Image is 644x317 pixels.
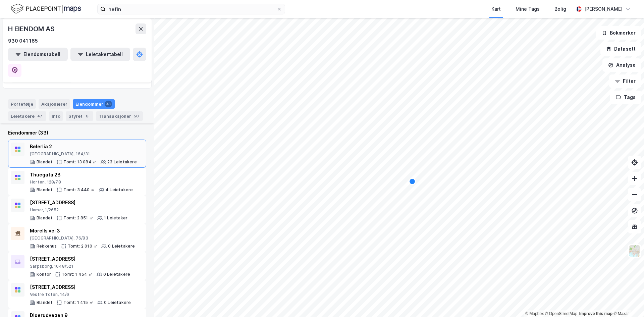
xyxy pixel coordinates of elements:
div: Horten, 128/78 [30,179,133,185]
div: Kontor [37,272,51,277]
div: Info [49,111,63,121]
div: Rekkehus [37,244,57,249]
img: logo.f888ab2527a4732fd821a326f86c7f29.svg [11,3,81,15]
div: 0 Leietakere [108,244,135,249]
div: Morells vei 3 [30,227,135,235]
div: 23 Leietakere [107,159,137,165]
div: Blandet [37,215,53,221]
button: Filter [609,74,641,88]
div: Blandet [37,187,53,193]
div: Sarpsborg, 1048/521 [30,264,130,269]
div: [STREET_ADDRESS] [30,255,130,263]
button: Leietakertabell [70,48,130,61]
div: Hamar, 1/2652 [30,207,127,213]
div: 0 Leietakere [104,300,131,305]
div: Blandet [37,300,53,305]
div: Blandet [37,159,53,165]
div: Leietakere [8,111,46,121]
div: Transaksjoner [96,111,143,121]
div: [GEOGRAPHIC_DATA], 164/31 [30,151,137,157]
div: Tomt: 13 084 ㎡ [63,159,97,165]
div: Kontrollprogram for chat [610,285,644,317]
div: Map marker [410,179,415,184]
div: Eiendommer [73,99,115,109]
div: Tomt: 2 851 ㎡ [63,215,93,221]
div: Tomt: 1 415 ㎡ [63,300,93,305]
img: Z [628,245,641,257]
div: [STREET_ADDRESS] [30,199,127,207]
div: Tomt: 2 010 ㎡ [68,244,98,249]
div: Thuegata 2B [30,171,133,179]
div: Eiendommer (33) [8,129,146,137]
a: OpenStreetMap [545,311,578,316]
div: 4 Leietakere [106,187,133,193]
div: Bolig [554,5,566,13]
div: 0 Leietakere [103,272,130,277]
div: 6 [84,113,91,119]
a: Mapbox [525,311,544,316]
div: Vestre Toten, 14/6 [30,292,131,297]
div: 50 [132,113,140,119]
a: Improve this map [579,311,612,316]
div: Bølerlia 2 [30,143,137,151]
div: 930 041 165 [8,37,38,45]
button: Bokmerker [596,26,641,40]
button: Datasett [600,42,641,56]
div: Tomt: 3 440 ㎡ [63,187,95,193]
div: Aksjonærer [39,99,70,109]
div: H EIENDOM AS [8,23,56,34]
div: Mine Tags [516,5,540,13]
button: Tags [610,91,641,104]
div: Styret [66,111,93,121]
div: [STREET_ADDRESS] [30,283,131,291]
div: 1 Leietaker [104,215,127,221]
button: Eiendomstabell [8,48,68,61]
div: Portefølje [8,99,36,109]
div: [PERSON_NAME] [584,5,623,13]
iframe: Chat Widget [610,285,644,317]
div: [GEOGRAPHIC_DATA], 76/83 [30,235,135,241]
div: 47 [36,113,44,119]
button: Analyse [602,58,641,72]
input: Søk på adresse, matrikkel, gårdeiere, leietakere eller personer [106,4,277,14]
div: 33 [105,101,112,107]
div: Kart [491,5,501,13]
div: Tomt: 1 454 ㎡ [62,272,93,277]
